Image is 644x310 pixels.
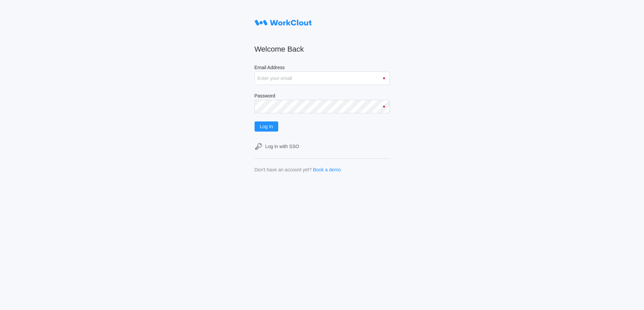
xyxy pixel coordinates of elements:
[255,167,312,172] div: Don't have an account yet?
[255,121,279,132] button: Log In
[255,93,390,100] label: Password
[255,65,390,72] label: Email Address
[255,142,390,150] a: Log in with SSO
[265,144,299,149] div: Log in with SSO
[313,167,341,172] a: Book a demo
[255,72,390,85] input: Enter your email
[260,124,273,129] span: Log In
[255,45,390,54] h2: Welcome Back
